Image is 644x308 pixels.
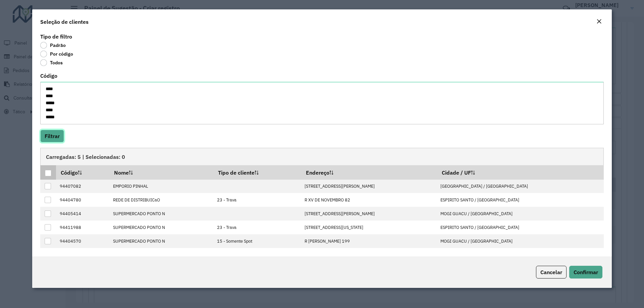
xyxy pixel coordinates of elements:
td: ESPIRITO SANTO / [GEOGRAPHIC_DATA] [437,221,604,234]
td: ESPIRITO SANTO / [GEOGRAPHIC_DATA] [437,193,604,207]
label: Tipo de filtro [40,33,72,41]
th: Cidade / UF [437,165,604,179]
button: Confirmar [569,266,602,279]
td: EMPORIO PINHAL [110,180,214,193]
label: Por código [40,51,73,57]
td: 23 - Trava [214,193,301,207]
td: SUPERMERCADO PONTO N [110,234,214,248]
td: R XV DE NOVEMBRO 82 [301,193,437,207]
button: Filtrar [40,130,64,142]
label: Código [40,72,57,80]
label: Todos [40,59,63,66]
td: SUPERMERCADO PONTO N [110,207,214,221]
h4: Seleção de clientes [40,18,89,26]
th: Tipo de cliente [214,165,301,179]
th: Código [56,165,109,179]
td: [STREET_ADDRESS][PERSON_NAME] [301,207,437,221]
td: MOGI GUACU / [GEOGRAPHIC_DATA] [437,234,604,248]
span: Confirmar [574,269,598,275]
td: 15 - Somente Spot [214,234,301,248]
td: 94407082 [56,180,109,193]
span: Cancelar [540,269,562,275]
th: Nome [110,165,214,179]
td: 23 - Trava [214,221,301,234]
td: MOGI GUACU / [GEOGRAPHIC_DATA] [437,207,604,221]
td: R [PERSON_NAME] 199 [301,234,437,248]
td: 94404780 [56,193,109,207]
td: [STREET_ADDRESS][PERSON_NAME] [301,180,437,193]
td: 94405414 [56,207,109,221]
label: Padrão [40,42,66,49]
td: 94411988 [56,221,109,234]
td: [STREET_ADDRESS][US_STATE] [301,221,437,234]
div: Carregadas: 5 | Selecionadas: 0 [40,148,604,165]
td: REDE DE DISTRIBUICaO [110,193,214,207]
th: Endereço [301,165,437,179]
button: Cancelar [536,266,567,279]
td: [GEOGRAPHIC_DATA] / [GEOGRAPHIC_DATA] [437,180,604,193]
em: Fechar [596,19,602,24]
button: Close [594,17,604,26]
td: 94404570 [56,234,109,248]
td: SUPERMERCADO PONTO N [110,221,214,234]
